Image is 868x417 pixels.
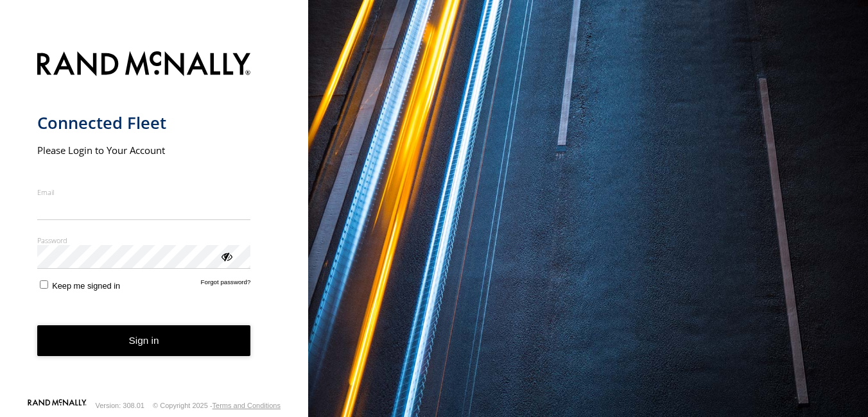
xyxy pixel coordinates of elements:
span: Keep me signed in [52,281,120,291]
button: Sign in [37,325,251,357]
a: Terms and Conditions [213,402,281,409]
h1: Connected Fleet [37,112,251,133]
form: main [37,44,272,398]
div: ViewPassword [220,250,232,262]
img: Rand McNally [37,49,251,81]
label: Email [37,187,251,197]
h2: Please Login to Your Account [37,144,251,157]
input: Keep me signed in [40,280,48,289]
div: Version: 308.01 [96,402,144,409]
a: Forgot password? [201,278,251,291]
div: © Copyright 2025 - [153,402,281,409]
label: Password [37,235,251,245]
a: Visit our Website [28,399,87,412]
